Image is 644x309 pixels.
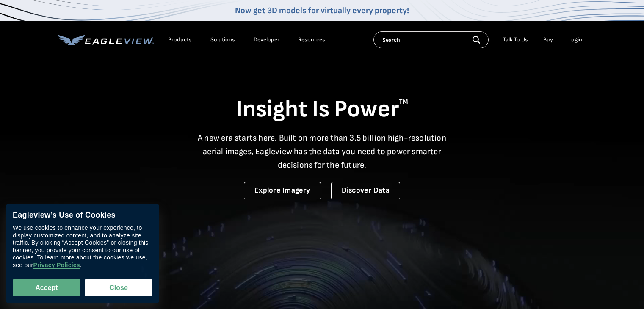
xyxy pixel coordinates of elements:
[210,36,235,44] div: Solutions
[399,98,408,106] sup: TM
[13,224,152,269] div: We use cookies to enhance your experience, to display customized content, and to analyze site tra...
[58,95,586,124] h1: Insight Is Power
[13,211,152,220] div: Eagleview’s Use of Cookies
[568,36,582,44] div: Login
[331,182,400,199] a: Discover Data
[193,131,452,172] p: A new era starts here. Built on more than 3.5 billion high-resolution aerial images, Eagleview ha...
[33,262,80,269] a: Privacy Policies
[168,36,192,44] div: Products
[244,182,321,199] a: Explore Imagery
[85,279,152,296] button: Close
[543,36,553,44] a: Buy
[503,36,528,44] div: Talk To Us
[235,6,409,16] a: Now get 3D models for virtually every property!
[13,279,80,296] button: Accept
[254,36,279,44] a: Developer
[298,36,325,44] div: Resources
[373,31,489,48] input: Search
